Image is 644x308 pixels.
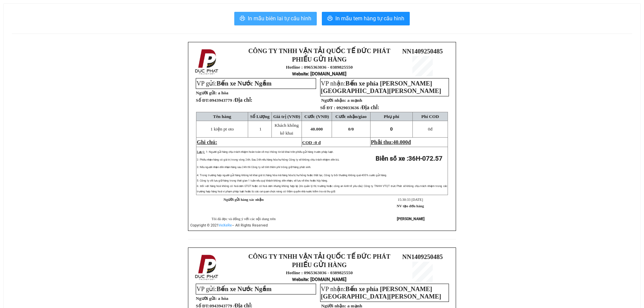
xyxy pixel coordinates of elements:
span: 0 [352,126,354,132]
img: logo [193,48,221,76]
span: a mạnh [347,98,362,103]
span: Địa chỉ: [235,97,253,103]
span: VP nhận: [321,285,441,300]
span: Tên hàng [213,114,231,119]
strong: Biển số xe : [376,155,443,162]
span: Địa chỉ: [361,104,379,110]
strong: Người gửi: [196,296,217,301]
span: 6: Đối với hàng hoá không có hoá đơn GTGT hoặc có hoá đơn nhưng không hợp lệ (do quản lý thị trườ... [197,185,447,193]
span: Cước (VNĐ) [304,114,329,119]
strong: PHIẾU GỬI HÀNG [292,261,347,268]
strong: Hotline : 0965363036 - 0389825550 [286,270,353,275]
span: Phí COD [421,114,439,119]
span: Tôi đã đọc và đồng ý với các nội dung trên [212,217,276,221]
span: 1 [259,126,262,132]
a: VeXeRe [219,223,232,228]
span: 0 đ [315,140,320,145]
span: Website [292,277,308,282]
button: printerIn mẫu biên lai tự cấu hình [234,12,317,25]
strong: Hotline : 0965363036 - 0389825550 [286,65,353,70]
strong: PHIẾU GỬI HÀNG [292,56,347,63]
span: Giá trị (VNĐ) [273,114,300,119]
strong: Số ĐT: [196,98,252,103]
strong: Người nhận: [321,98,346,103]
span: 40.000 [393,139,408,145]
span: 0/ [348,126,354,132]
span: Phải thu: [371,139,411,145]
span: Ghi chú: [197,139,217,145]
span: 1 kiện pt oto [211,126,234,132]
span: In mẫu biên lai tự cấu hình [248,14,311,23]
span: Khách không kê khai [275,123,299,136]
span: printer [240,16,245,22]
span: VP gửi: [196,285,271,292]
span: 15:30:33 [DATE] [398,198,423,202]
span: đ [428,126,432,132]
button: printerIn mẫu tem hàng tự cấu hình [322,12,410,25]
span: Website [292,71,308,76]
strong: Người gửi: [196,90,217,95]
strong: : [DOMAIN_NAME] [292,277,347,282]
span: In mẫu tem hàng tự cấu hình [335,14,404,23]
strong: Người gửi hàng xác nhận [223,198,264,202]
span: đ [408,139,411,145]
strong: NV tạo đơn hàng [397,204,424,208]
span: NN1409250485 [402,253,443,260]
span: a hòa [218,90,229,95]
span: 0929033636 / [336,105,379,110]
span: VP gửi: [196,80,271,87]
span: Số Lượng [250,114,270,119]
span: Bến xe Nước Ngầm [217,80,272,87]
img: logo [193,253,221,282]
span: Copyright © 2021 – All Rights Reserved [190,223,268,228]
span: NN1409250485 [402,48,443,55]
strong: [PERSON_NAME] [397,217,425,221]
strong: Số ĐT : [320,105,335,110]
strong: CÔNG TY TNHH VẬN TẢI QUỐC TẾ ĐỨC PHÁT [248,253,390,260]
span: Bến xe phía [PERSON_NAME][GEOGRAPHIC_DATA][PERSON_NAME] [321,285,441,300]
span: 0943943779 / [210,98,253,103]
span: Phụ phí [384,114,399,119]
span: 1: Người gửi hàng chịu trách nhiệm hoàn toàn về mọi thông tin kê khai trên phiếu gửi hàng trước p... [206,150,334,153]
span: a hòa [218,296,229,301]
span: VP nhận: [321,80,441,94]
span: 0 [428,126,430,132]
span: Cước nhận/giao [335,114,367,119]
span: 40.000 [310,126,323,132]
span: Bến xe phía [PERSON_NAME][GEOGRAPHIC_DATA][PERSON_NAME] [321,80,441,94]
span: COD : [302,140,321,145]
span: Bến xe Nước Ngầm [217,285,272,292]
span: printer [327,16,333,22]
strong: CÔNG TY TNHH VẬN TẢI QUỐC TẾ ĐỨC PHÁT [248,47,390,54]
span: 5: Công ty chỉ lưu giữ hàng trong thời gian 1 tuần nếu quý khách không đến nhận, sẽ lưu về kho ho... [197,179,328,182]
span: 3: Nếu người nhận đến nhận hàng sau 24h thì Công ty sẽ tính thêm phí trông giữ hàng phát sinh. [197,166,311,169]
strong: : [DOMAIN_NAME] [292,71,347,76]
span: 2: Phiếu nhận hàng có giá trị trong vòng 24h. Sau 24h nếu hàng hóa hư hỏng Công ty sẽ không chịu ... [197,158,339,161]
span: 4: Trong trường hợp người gửi hàng không kê khai giá trị hàng hóa mà hàng hóa bị hư hỏng hoặc thấ... [197,174,387,177]
span: Lưu ý: [197,150,205,153]
span: 36H-072.57 [408,155,443,162]
span: 0 [390,126,393,132]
